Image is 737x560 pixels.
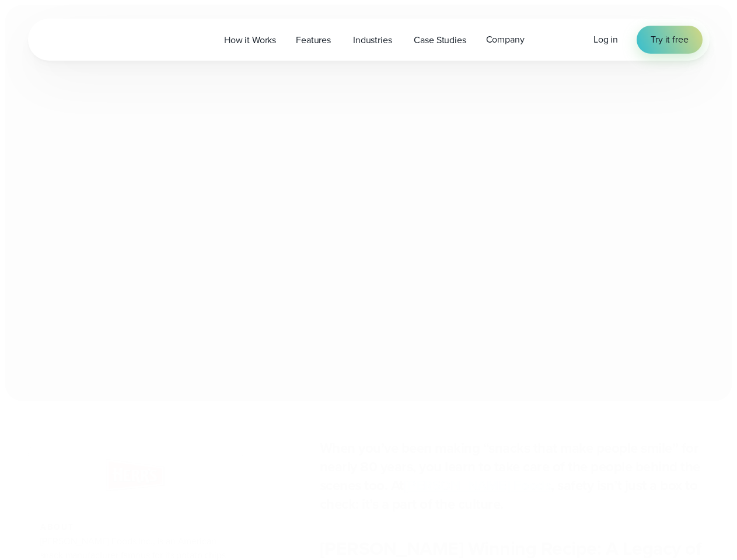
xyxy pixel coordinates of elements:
span: Company [486,33,525,47]
span: Log in [593,33,618,46]
a: Log in [593,33,618,47]
span: Industries [353,33,392,47]
a: Try it free [637,26,702,54]
span: Try it free [651,33,688,47]
a: How it Works [214,28,286,52]
span: How it Works [224,33,276,47]
span: Features [296,33,331,47]
a: Case Studies [404,28,476,52]
span: Case Studies [414,33,466,47]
